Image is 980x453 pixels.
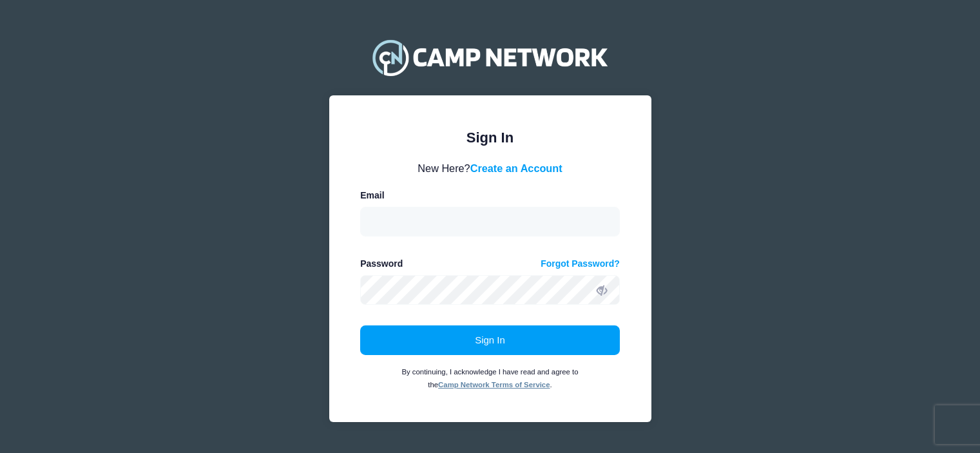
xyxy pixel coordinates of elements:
[360,189,384,202] label: Email
[541,257,620,271] a: Forgot Password?
[360,325,620,355] button: Sign In
[360,127,620,148] div: Sign In
[360,160,620,176] div: New Here?
[360,257,403,271] label: Password
[470,162,562,174] a: Create an Account
[438,381,550,389] a: Camp Network Terms of Service
[367,32,613,83] img: Camp Network
[401,368,578,389] small: By continuing, I acknowledge I have read and agree to the .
